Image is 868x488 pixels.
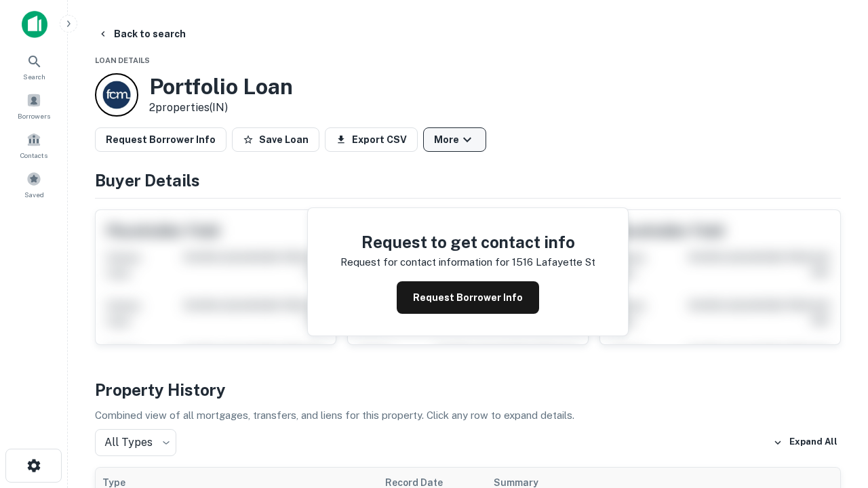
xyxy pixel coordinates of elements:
a: Contacts [4,127,64,163]
button: Back to search [92,22,191,46]
button: Export CSV [325,127,418,152]
p: Combined view of all mortgages, transfers, and liens for this property. Click any row to expand d... [95,407,841,424]
a: Borrowers [4,87,64,124]
button: More [423,127,486,152]
iframe: Chat Widget [800,380,868,445]
span: Loan Details [95,56,150,64]
span: Borrowers [18,110,50,121]
a: Search [4,48,64,85]
span: Search [23,71,45,82]
h4: Property History [95,378,841,402]
p: 2 properties (IN) [149,100,293,116]
span: Contacts [20,150,47,161]
button: Request Borrower Info [95,127,226,152]
div: All Types [95,429,176,456]
button: Expand All [770,432,841,453]
h4: Request to get contact info [340,230,595,254]
p: Request for contact information for [340,254,509,270]
button: Request Borrower Info [397,281,539,314]
p: 1516 lafayette st [512,254,595,270]
h4: Buyer Details [95,168,841,192]
a: Saved [4,166,64,203]
img: capitalize-icon.png [22,11,47,38]
button: Save Loan [232,127,319,152]
span: Saved [24,189,44,200]
h3: Portfolio Loan [149,74,293,100]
